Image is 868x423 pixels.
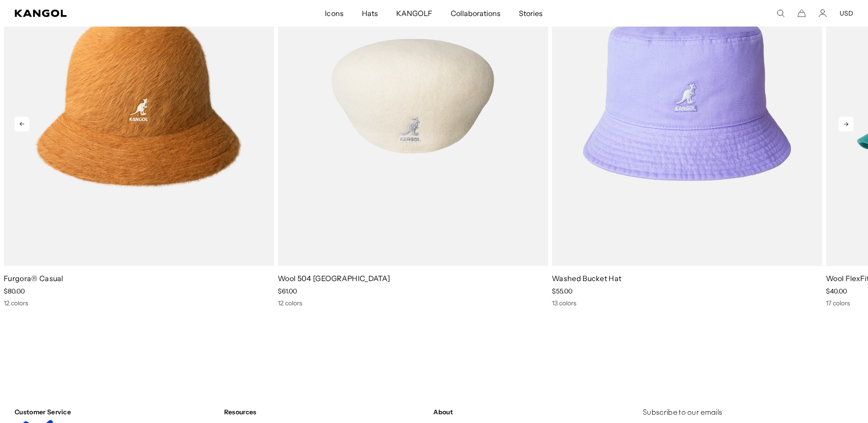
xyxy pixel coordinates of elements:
[4,287,25,295] span: $80.00
[4,299,274,307] div: 12 colors
[776,9,785,17] summary: Search here
[552,299,822,307] div: 13 colors
[224,408,426,416] h4: Resources
[819,9,827,17] a: Account
[643,408,853,418] h4: Subscribe to our emails
[840,9,853,17] button: USD
[278,299,548,307] div: 12 colors
[552,274,621,283] a: Washed Bucket Hat
[433,408,636,416] h4: About
[15,10,216,17] a: Kangol
[15,408,217,416] h4: Customer Service
[826,287,847,295] span: $40.00
[4,274,64,283] a: Furgora® Casual
[278,287,297,295] span: $61.00
[552,287,572,295] span: $55.00
[798,9,806,17] button: Cart
[278,274,390,283] a: Wool 504 [GEOGRAPHIC_DATA]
